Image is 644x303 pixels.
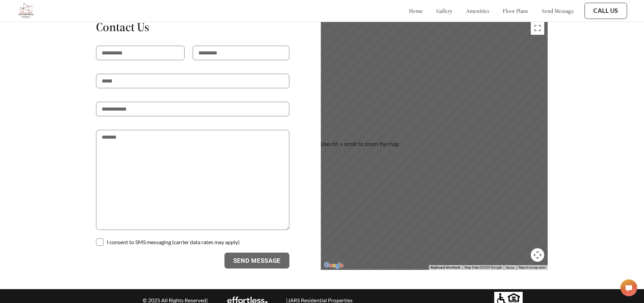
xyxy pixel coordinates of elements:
[96,19,289,34] h1: Contact Us
[323,261,345,270] a: Open this area in Google Maps (opens a new window)
[464,265,502,269] span: Map Data ©2025 Google
[224,253,290,269] button: Send Message
[466,7,490,14] a: amenities
[531,21,544,35] button: Toggle fullscreen view
[506,265,515,270] a: Terms (opens in new tab)
[17,2,35,20] img: bv2_logo.png
[323,261,345,270] img: Google
[531,248,544,262] button: Map camera controls
[593,7,618,15] a: Call Us
[542,7,574,14] a: send message
[431,265,460,270] button: Keyboard shortcuts
[503,7,528,14] a: floor plans
[519,265,546,269] a: Report a map error
[585,3,627,19] button: Call Us
[436,7,453,14] a: gallery
[409,7,423,14] a: home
